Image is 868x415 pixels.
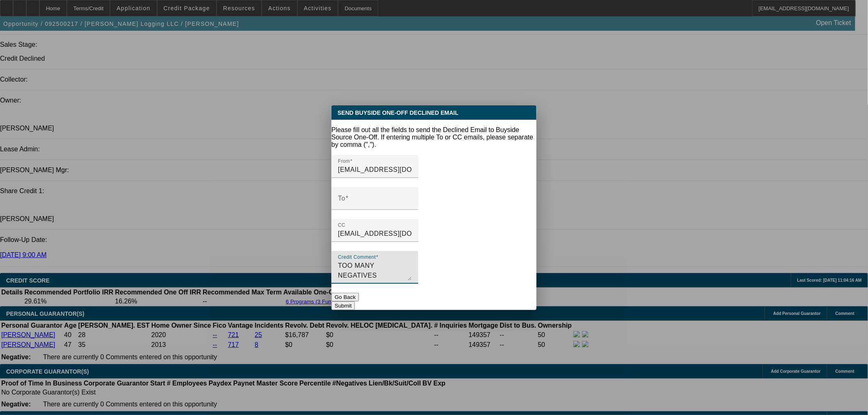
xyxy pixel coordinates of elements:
[331,126,537,148] p: Please fill out all the fields to send the Declined Email to Buyside Source One-Off. If entering ...
[338,222,345,228] mat-label: CC
[338,158,350,164] mat-label: From
[338,109,459,116] span: Send Buyside One-Off Declined Email
[338,254,376,260] mat-label: Credit Comment
[331,293,359,301] button: Go Back
[338,195,345,202] mat-label: To
[331,301,355,310] button: Submit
